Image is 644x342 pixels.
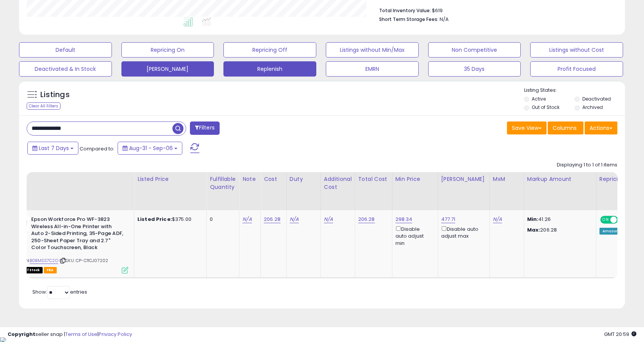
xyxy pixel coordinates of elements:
[242,216,252,223] a: N/A
[27,142,78,155] button: Last 7 Days
[137,216,172,223] b: Listed Price:
[223,61,316,77] button: Replenish
[527,175,593,183] div: Markup Amount
[264,216,281,223] a: 206.28
[527,216,590,223] p: 41.26
[30,257,58,264] a: B0BMSS7C2D
[582,104,603,110] label: Archived
[379,5,612,14] li: $619
[553,124,577,132] span: Columns
[441,175,486,183] div: [PERSON_NAME]
[585,121,617,134] button: Actions
[129,144,173,152] span: Aug-31 - Sep-06
[137,175,203,183] div: Listed Price
[440,16,449,23] span: N/A
[324,216,333,223] a: N/A
[358,175,389,183] div: Total Cost
[31,216,124,253] b: Epson Workforce Pro WF-3823 Wireless All-in-One Printer with Auto 2-Sided Printing, 35-Page ADF, ...
[599,228,626,235] div: Amazon AI
[493,216,502,223] a: N/A
[290,216,299,223] a: N/A
[532,96,546,102] label: Active
[137,216,201,223] div: $375.00
[27,102,61,110] div: Clear All Filters
[395,225,432,247] div: Disable auto adjust min
[121,61,214,77] button: [PERSON_NAME]
[8,331,35,338] strong: Copyright
[441,216,456,223] a: 477.71
[527,226,540,233] strong: Max:
[358,216,375,223] a: 206.28
[324,175,352,191] div: Additional Cost
[286,172,320,210] th: CSV column name: cust_attr_1_Duty
[44,267,57,273] span: FBA
[530,61,623,77] button: Profit Focused
[80,145,115,152] span: Compared to:
[601,217,611,223] span: ON
[599,175,629,183] div: Repricing
[428,61,521,77] button: 35 Days
[582,96,611,102] label: Deactivated
[355,172,392,210] th: CSV column name: cust_attr_3_Total Cost
[121,42,214,58] button: Repricing On
[326,42,419,58] button: Listings without Min/Max
[441,225,484,240] div: Disable auto adjust max
[395,175,435,183] div: Min Price
[223,42,316,58] button: Repricing Off
[40,89,70,100] h5: Listings
[242,175,257,183] div: Note
[527,227,590,233] p: 206.28
[19,42,112,58] button: Default
[395,216,413,223] a: 298.34
[19,61,112,77] button: Deactivated & In Stock
[8,331,132,338] div: seller snap | |
[507,121,547,134] button: Save View
[59,257,108,264] span: | SKU: CP-C11CJ07202
[210,216,233,223] div: 0
[379,7,431,14] b: Total Inventory Value:
[99,331,132,338] a: Privacy Policy
[190,121,220,135] button: Filters
[210,175,236,191] div: Fulfillable Quantity
[118,142,182,155] button: Aug-31 - Sep-06
[530,42,623,58] button: Listings without Cost
[264,175,283,183] div: Cost
[428,42,521,58] button: Non Competitive
[489,172,524,210] th: CSV column name: cust_attr_4_MxM
[524,87,625,94] p: Listing States:
[379,16,438,22] b: Short Term Storage Fees:
[32,288,87,296] span: Show: entries
[39,144,69,152] span: Last 7 Days
[12,175,131,183] div: Title
[557,161,617,169] div: Displaying 1 to 1 of 1 items
[617,217,629,223] span: OFF
[493,175,521,183] div: MxM
[65,331,97,338] a: Terms of Use
[532,104,560,110] label: Out of Stock
[290,175,317,183] div: Duty
[548,121,583,134] button: Columns
[604,331,636,338] span: 2025-09-14 20:59 GMT
[527,216,539,223] strong: Min:
[14,267,43,273] span: All listings that are currently out of stock and unavailable for purchase on Amazon
[326,61,419,77] button: EMRN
